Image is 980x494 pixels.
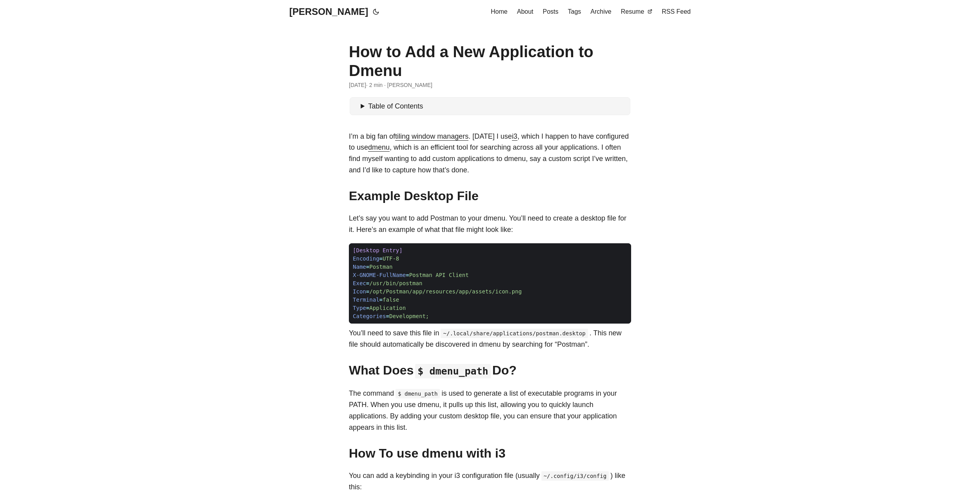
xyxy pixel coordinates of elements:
h2: Example Desktop File [349,188,631,203]
span: Exec [353,280,366,286]
span: /opt/Postman/app/resources/app/assets/icon.png [369,288,522,295]
span: /usr/bin/postman [369,280,422,286]
code: $ dmenu_path [415,364,490,378]
span: X-GNOME-FullName [353,272,406,278]
span: = [406,272,409,278]
span: Terminal [353,297,379,303]
span: Posts [543,8,559,15]
p: You’ll need to save this file in . This new file should automatically be discovered in dmenu by s... [349,328,631,350]
p: You can add a keybinding in your i3 configuration file (usually ) like this: [349,470,631,493]
span: About [517,8,534,15]
span: = [366,305,369,311]
span: Development; [389,313,429,319]
div: · 2 min · [PERSON_NAME] [349,81,631,89]
code: $ dmenu_path [396,389,440,398]
a: i3 [512,132,517,140]
span: = [366,280,369,286]
span: = [379,255,383,262]
code: ~/.config/i3/config [541,471,609,481]
span: Resume [621,8,644,15]
a: tiling window managers [395,132,468,140]
summary: Table of Contents [361,101,627,112]
span: Application [369,305,406,311]
h1: How to Add a New Application to Dmenu [349,42,631,80]
span: Table of Contents [368,102,423,110]
span: = [366,288,369,295]
p: I’m a big fan of . [DATE] I use , which I happen to have configured to use , which is an efficien... [349,131,631,176]
span: RSS Feed [662,8,691,15]
span: UTF-8 [383,255,399,262]
span: [Desktop Entry] [353,247,403,253]
span: Home [491,8,508,15]
span: Categories [353,313,386,319]
span: Tags [568,8,581,15]
span: Encoding [353,255,379,262]
span: = [386,313,389,319]
span: = [366,264,369,270]
span: 2024-07-19 06:59:25 -0400 -0400 [349,81,366,89]
a: dmenu [368,143,390,151]
span: = [379,297,383,303]
span: Type [353,305,366,311]
p: The command is used to generate a list of executable programs in your PATH. When you use dmenu, i... [349,388,631,433]
span: Icon [353,288,366,295]
span: Name [353,264,366,270]
h2: What Does Do? [349,363,631,378]
code: ~/.local/share/applications/postman.desktop [441,329,588,338]
h2: How To use dmenu with i3 [349,446,631,461]
span: false [383,297,399,303]
p: Let’s say you want to add Postman to your dmenu. You’ll need to create a desktop file for it. Her... [349,213,631,235]
span: Postman API Client [409,272,469,278]
span: Archive [590,8,611,15]
span: Postman [369,264,392,270]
